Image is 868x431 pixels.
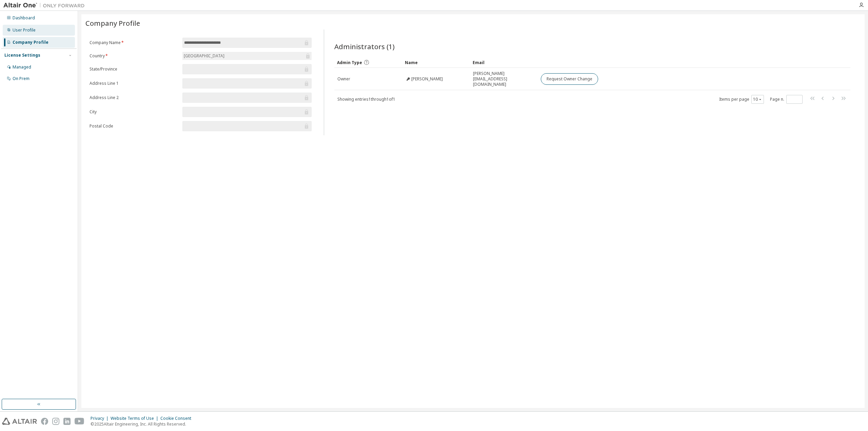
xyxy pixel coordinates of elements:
[770,95,803,104] span: Page n.
[473,57,535,68] div: Email
[13,76,29,81] div: On Prem
[2,418,37,425] img: altair_logo.svg
[90,53,178,59] label: Country
[337,96,395,102] span: Showing entries 1 through 1 of 1
[91,416,111,421] div: Privacy
[75,418,84,425] img: youtube.svg
[63,418,71,425] img: linkedin.svg
[3,2,88,9] img: Altair One
[13,64,31,70] div: Managed
[90,109,178,115] label: City
[13,27,36,33] div: User Profile
[337,76,350,82] span: Owner
[541,73,598,85] button: Request Owner Change
[85,18,140,28] span: Company Profile
[753,97,762,102] button: 10
[90,66,178,72] label: State/Province
[90,40,178,45] label: Company Name
[13,40,48,45] div: Company Profile
[41,418,48,425] img: facebook.svg
[183,52,225,60] div: [GEOGRAPHIC_DATA]
[334,42,395,51] span: Administrators (1)
[111,416,160,421] div: Website Terms of Use
[52,418,59,425] img: instagram.svg
[337,60,362,65] span: Admin Type
[91,421,195,427] p: © 2025 Altair Engineering, Inc. All Rights Reserved.
[473,71,535,87] span: [PERSON_NAME][EMAIL_ADDRESS][DOMAIN_NAME]
[405,57,467,68] div: Name
[90,95,178,100] label: Address Line 2
[411,76,443,82] span: [PERSON_NAME]
[160,416,195,421] div: Cookie Consent
[182,52,312,60] div: [GEOGRAPHIC_DATA]
[90,123,178,129] label: Postal Code
[13,15,35,21] div: Dashboard
[90,81,178,86] label: Address Line 1
[719,95,764,104] span: Items per page
[4,53,40,58] div: License Settings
